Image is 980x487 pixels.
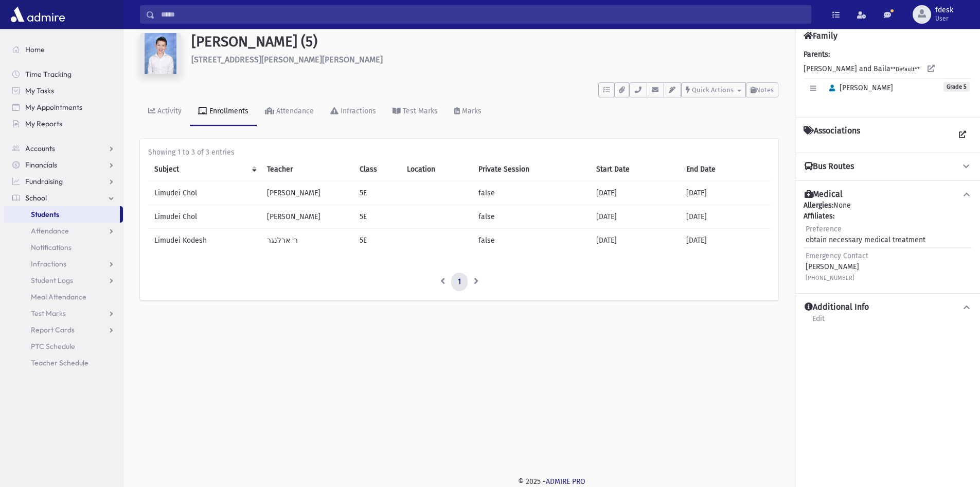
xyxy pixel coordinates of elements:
[451,273,468,291] a: 1
[148,181,261,205] td: Limudei Chol
[4,223,123,239] a: Attendance
[25,144,55,153] span: Accounts
[155,5,811,24] input: Search
[806,225,842,233] span: Preference
[261,229,353,253] td: ר' ארלנגר
[590,158,681,181] th: Start Date
[25,103,82,112] span: My Appointments
[680,158,770,181] th: End Date
[4,157,123,173] a: Financials
[4,289,123,305] a: Meal Attendance
[4,272,123,289] a: Student Logs
[4,305,123,322] a: Test Marks
[681,82,746,97] button: Quick Actions
[207,107,248,115] div: Enrollments
[804,31,838,41] h4: Family
[4,239,123,256] a: Notifications
[4,256,123,272] a: Infractions
[806,224,925,245] div: obtain necessary medical treatment
[590,181,681,205] td: [DATE]
[31,226,69,236] span: Attendance
[140,476,964,487] div: © 2025 -
[4,190,123,206] a: School
[25,193,47,203] span: School
[935,14,953,23] span: User
[148,229,261,253] td: Limudei Kodesh
[746,82,778,97] button: Notes
[590,229,681,253] td: [DATE]
[8,4,67,25] img: AdmirePro
[31,210,59,219] span: Students
[804,49,972,109] div: [PERSON_NAME] and Baila
[680,205,770,229] td: [DATE]
[4,140,123,157] a: Accounts
[190,97,257,126] a: Enrollments
[804,161,972,172] button: Bus Routes
[943,82,970,92] span: Grade 5
[806,250,868,283] div: [PERSON_NAME]
[4,322,123,338] a: Report Cards
[322,97,384,126] a: Infractions
[590,205,681,229] td: [DATE]
[756,86,774,94] span: Notes
[460,107,482,115] div: Marks
[31,259,66,268] span: Infractions
[25,160,57,170] span: Financials
[31,358,88,367] span: Teacher Schedule
[4,82,123,99] a: My Tasks
[805,161,854,172] h4: Bus Routes
[191,33,778,51] h1: [PERSON_NAME] (5)
[804,302,972,313] button: Additional Info
[804,126,860,144] h4: Associations
[546,477,585,486] a: ADMIRE PRO
[25,45,45,54] span: Home
[353,181,401,205] td: 5E
[812,313,825,331] a: Edit
[261,158,353,181] th: Teacher
[804,200,972,285] div: None
[401,107,438,115] div: Test Marks
[825,83,893,92] span: [PERSON_NAME]
[261,181,353,205] td: [PERSON_NAME]
[338,107,376,115] div: Infractions
[31,325,75,334] span: Report Cards
[31,243,72,252] span: Notifications
[806,251,868,260] span: Emergency Contact
[25,119,62,128] span: My Reports
[680,181,770,205] td: [DATE]
[935,6,953,14] span: fdesk
[472,229,590,253] td: false
[4,355,123,371] a: Teacher Schedule
[4,206,120,223] a: Students
[155,107,182,115] div: Activity
[25,86,54,95] span: My Tasks
[805,189,843,200] h4: Medical
[191,55,778,64] h6: [STREET_ADDRESS][PERSON_NAME][PERSON_NAME]
[140,33,181,74] img: 9WVff8=
[353,205,401,229] td: 5E
[806,275,854,281] small: [PHONE_NUMBER]
[805,302,869,313] h4: Additional Info
[353,158,401,181] th: Class
[4,41,123,58] a: Home
[692,86,734,94] span: Quick Actions
[4,338,123,355] a: PTC Schedule
[953,126,972,144] a: View all Associations
[401,158,472,181] th: Location
[446,97,490,126] a: Marks
[472,205,590,229] td: false
[4,173,123,190] a: Fundraising
[31,342,75,351] span: PTC Schedule
[31,309,66,318] span: Test Marks
[148,158,261,181] th: Subject
[257,97,322,126] a: Attendance
[804,201,833,210] b: Allergies:
[384,97,446,126] a: Test Marks
[148,147,770,158] div: Showing 1 to 3 of 3 entries
[804,50,830,59] b: Parents:
[31,276,73,285] span: Student Logs
[353,229,401,253] td: 5E
[472,158,590,181] th: Private Session
[274,107,314,115] div: Attendance
[31,292,86,301] span: Meal Attendance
